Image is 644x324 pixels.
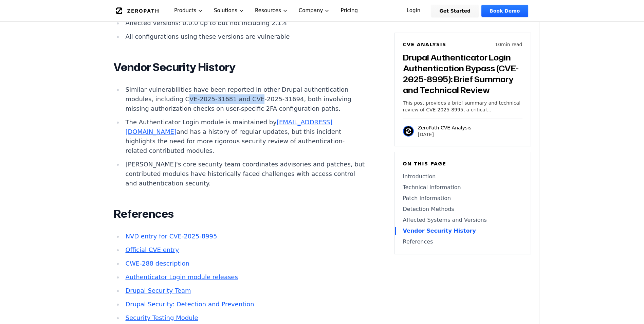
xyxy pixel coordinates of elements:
li: Similar vulnerabilities have been reported in other Drupal authentication modules, including CVE-... [123,85,366,113]
h2: Vendor Security History [113,60,366,74]
a: Authenticator Login module releases [125,273,238,281]
a: Vendor Security History [403,227,522,235]
p: ZeroPath CVE Analysis [418,124,472,131]
a: CWE-288 description [125,260,189,267]
h6: On this page [403,160,522,167]
a: Introduction [403,173,522,181]
a: Security Testing Module [125,314,198,321]
p: [DATE] [418,131,472,138]
a: Patch Information [403,194,522,202]
a: References [403,238,522,246]
li: All configurations using these versions are vulnerable [123,32,366,41]
a: Detection Methods [403,205,522,213]
li: Affected versions: 0.0.0 up to but not including 2.1.4 [123,18,366,28]
a: Book Demo [481,5,528,17]
a: Technical Information [403,183,522,192]
h6: CVE Analysis [403,41,446,48]
a: Get Started [431,5,479,17]
p: 10 min read [495,41,522,48]
li: The Authenticator Login module is maintained by and has a history of regular updates, but this in... [123,118,366,156]
a: NVD entry for CVE-2025-8995 [125,233,217,240]
h2: References [113,207,366,221]
h3: Drupal Authenticator Login Authentication Bypass (CVE-2025-8995): Brief Summary and Technical Review [403,52,522,95]
a: Drupal Security: Detection and Prevention [125,301,254,308]
img: ZeroPath CVE Analysis [403,126,414,137]
a: Drupal Security Team [125,287,191,294]
a: Login [399,5,429,17]
li: [PERSON_NAME]'s core security team coordinates advisories and patches, but contributed modules ha... [123,160,366,188]
a: Affected Systems and Versions [403,216,522,224]
p: This post provides a brief summary and technical review of CVE-2025-8995, a critical authenticati... [403,100,522,113]
a: Official CVE entry [125,246,179,253]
